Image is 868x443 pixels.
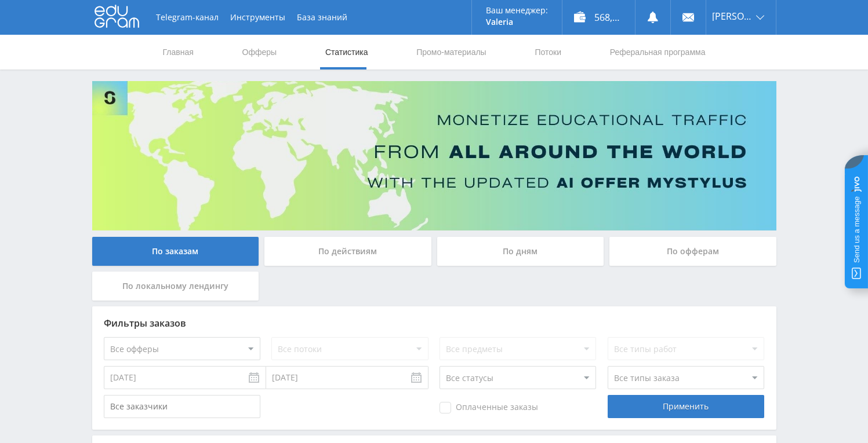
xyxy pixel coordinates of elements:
[440,402,538,413] span: Оплаченные заказы
[609,35,707,69] a: Реферальная программа
[533,35,562,69] a: Потоки
[486,6,548,15] p: Ваш менеджер:
[609,237,776,266] div: По офферам
[104,318,765,328] div: Фильтры заказов
[324,35,369,69] a: Статистика
[92,81,776,230] img: Banner
[264,237,431,266] div: По действиям
[486,17,548,27] p: Valeria
[92,272,259,301] div: По локальному лендингу
[712,12,753,21] span: [PERSON_NAME]
[241,35,278,69] a: Офферы
[437,237,604,266] div: По дням
[608,395,764,418] div: Применить
[162,35,195,69] a: Главная
[415,35,487,69] a: Промо-материалы
[104,395,260,418] input: Все заказчики
[92,237,259,266] div: По заказам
